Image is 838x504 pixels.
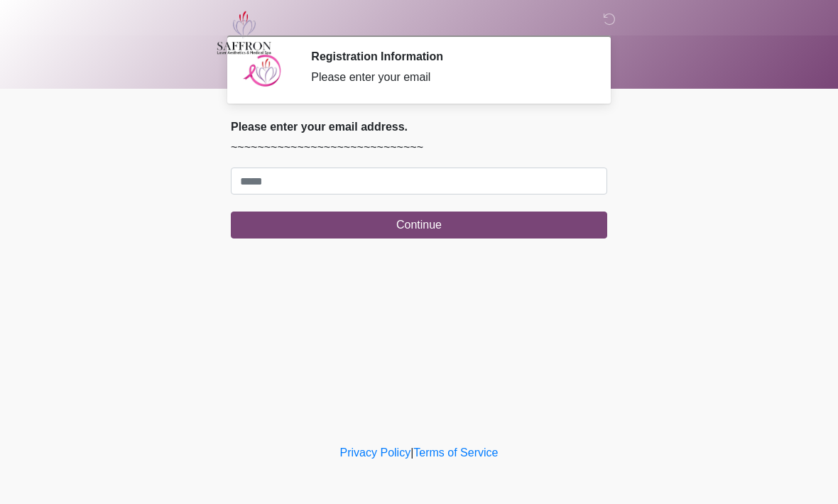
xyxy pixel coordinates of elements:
a: | [410,447,413,459]
h2: Please enter your email address. [231,120,607,133]
a: Terms of Service [413,447,498,459]
img: Saffron Laser Aesthetics and Medical Spa Logo [217,11,272,55]
div: Please enter your email [311,69,586,86]
p: ~~~~~~~~~~~~~~~~~~~~~~~~~~~~~ [231,139,607,156]
a: Privacy Policy [340,447,411,459]
button: Continue [231,212,607,239]
img: Agent Avatar [241,50,284,92]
